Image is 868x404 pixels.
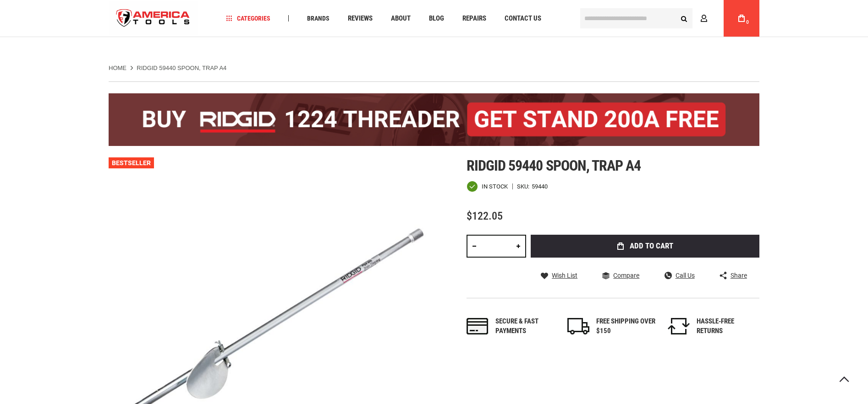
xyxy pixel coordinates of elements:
img: America Tools [109,1,198,36]
a: Categories [222,12,275,25]
strong: RIDGID 59440 SPOON, TRAP A4 [137,65,226,71]
div: Secure & fast payments [495,317,555,336]
button: Add to Cart [531,235,759,258]
span: $122.05 [467,210,503,222]
a: Compare [602,271,639,280]
div: Availability [467,181,508,192]
div: 59440 [532,183,548,189]
div: FREE SHIPPING OVER $150 [596,317,656,336]
a: Blog [425,12,448,25]
span: Reviews [348,15,373,22]
span: Add to Cart [630,242,673,250]
a: Brands [303,12,334,25]
a: About [387,12,415,25]
a: Repairs [458,12,490,25]
span: Share [731,272,747,279]
span: Call Us [676,272,695,279]
a: Reviews [344,12,377,25]
span: In stock [482,183,508,189]
button: Search [675,10,692,27]
span: Repairs [462,15,486,22]
span: Blog [429,15,444,22]
img: returns [668,318,690,334]
img: shipping [567,318,589,334]
span: Brands [307,15,330,22]
span: Compare [613,272,639,279]
a: Wish List [541,271,577,280]
span: 0 [746,20,749,25]
span: About [391,15,411,22]
div: HASSLE-FREE RETURNS [697,317,756,336]
span: Categories [226,15,270,22]
span: Ridgid 59440 spoon, trap a4 [467,157,641,174]
img: BOGO: Buy the RIDGID® 1224 Threader (26092), get the 92467 200A Stand FREE! [109,93,759,146]
span: Wish List [552,272,577,279]
span: Contact Us [505,15,541,22]
strong: SKU [517,183,532,189]
a: store logo [109,1,198,36]
img: payments [467,318,489,334]
a: Call Us [665,271,695,280]
a: Home [109,64,126,72]
a: Contact Us [500,12,545,25]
